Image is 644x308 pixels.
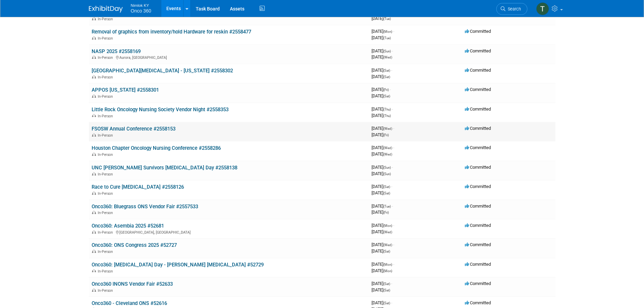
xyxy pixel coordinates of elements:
span: [DATE] [372,145,394,150]
span: Committed [465,242,491,247]
span: [DATE] [372,54,392,60]
span: In-Person [98,133,115,138]
div: [GEOGRAPHIC_DATA], [GEOGRAPHIC_DATA] [92,229,366,235]
span: In-Person [98,55,115,60]
img: In-Person Event [92,114,96,117]
span: In-Person [98,288,115,293]
img: In-Person Event [92,230,96,234]
a: Houston Chapter Oncology Nursing Conference #2558286 [92,145,221,151]
span: (Thu) [383,114,391,118]
a: Onco360: Asembia 2025 #52681 [92,223,164,229]
img: In-Person Event [92,269,96,273]
span: [DATE] [372,268,392,273]
span: [DATE] [372,74,390,79]
span: (Sun) [383,49,391,53]
img: ExhibitDay [89,6,123,13]
span: (Sat) [383,282,390,286]
span: [DATE] [372,29,394,34]
span: - [393,242,394,247]
img: In-Person Event [92,133,96,137]
a: Removal of graphics from inventory/hold Hardware for reskin #2558477 [92,29,251,35]
span: Committed [465,165,491,170]
span: (Mon) [383,30,392,33]
img: In-Person Event [92,36,96,40]
a: Search [496,3,527,15]
span: [DATE] [372,223,394,228]
span: [DATE] [372,248,390,254]
span: (Thu) [383,108,391,111]
a: APPOS [US_STATE] #2558301 [92,87,159,93]
span: (Wed) [383,146,392,150]
span: (Fri) [383,133,389,137]
span: - [392,204,393,209]
img: In-Person Event [92,191,96,195]
span: Nimlok KY [131,1,151,8]
span: (Wed) [383,243,392,247]
span: (Sat) [383,94,390,98]
span: [DATE] [372,106,393,112]
span: [DATE] [372,113,391,118]
span: [DATE] [372,184,392,189]
span: Committed [465,126,491,131]
span: Committed [465,184,491,189]
span: Committed [465,29,491,34]
a: NASP 2025 #2558169 [92,48,141,54]
span: (Tue) [383,205,391,208]
span: In-Person [98,36,115,41]
span: - [392,106,393,112]
span: Committed [465,223,491,228]
span: [DATE] [372,300,392,305]
img: In-Person Event [92,94,96,98]
span: [DATE] [372,87,391,92]
div: Aurora, [GEOGRAPHIC_DATA] [92,54,366,60]
span: [DATE] [372,287,390,292]
img: In-Person Event [92,152,96,156]
span: (Sun) [383,172,391,176]
span: - [392,165,393,170]
span: In-Person [98,172,115,176]
span: (Fri) [383,88,389,92]
img: In-Person Event [92,250,96,253]
span: (Tue) [383,17,391,21]
a: Onco360 INONS Vendor Fair #52633 [92,281,173,287]
span: Onco 360 [131,8,151,14]
span: (Sun) [383,166,391,169]
span: (Sat) [383,191,390,195]
span: (Fri) [383,211,389,214]
span: (Sat) [383,288,390,292]
span: In-Person [98,17,115,21]
span: - [393,29,394,34]
a: Little Rock Oncology Nursing Society Vendor Night #2558353 [92,106,229,113]
img: In-Person Event [92,55,96,59]
span: Committed [465,281,491,286]
span: [DATE] [372,16,391,21]
span: (Wed) [383,230,392,234]
span: Committed [465,48,491,53]
a: Onco360: [MEDICAL_DATA] Day - [PERSON_NAME] [MEDICAL_DATA] #52729 [92,262,264,268]
span: [DATE] [372,210,389,215]
span: - [390,87,391,92]
span: In-Person [98,230,115,235]
span: In-Person [98,191,115,196]
img: Tim Bugaile [536,2,549,15]
span: (Sat) [383,185,390,189]
span: Committed [465,87,491,92]
span: - [393,262,394,267]
span: (Mon) [383,224,392,228]
span: [DATE] [372,132,389,137]
a: Race to Cure [MEDICAL_DATA] #2558126 [92,184,184,190]
a: [GEOGRAPHIC_DATA][MEDICAL_DATA] - [US_STATE] #2558302 [92,68,233,74]
span: (Mon) [383,269,392,273]
span: Committed [465,106,491,112]
span: - [391,300,392,305]
a: Onco360 - Cleveland ONS #52616 [92,300,167,306]
img: In-Person Event [92,211,96,214]
span: (Tue) [383,36,391,40]
span: [DATE] [372,281,392,286]
span: In-Person [98,152,115,157]
a: FSOSW Annual Conference #2558153 [92,126,175,132]
span: (Wed) [383,55,392,59]
span: [DATE] [372,35,391,40]
a: UNC [PERSON_NAME] Survivors [MEDICAL_DATA] Day #2558138 [92,165,237,171]
span: In-Person [98,94,115,99]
